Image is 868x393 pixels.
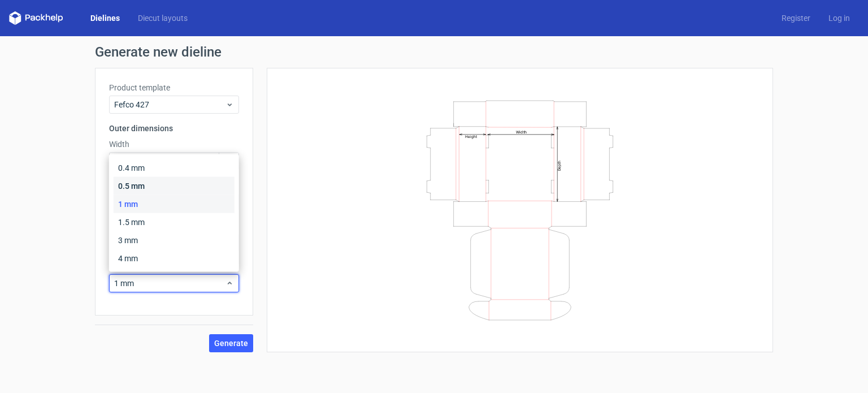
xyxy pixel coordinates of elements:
div: 1 mm [114,195,235,213]
div: 4 mm [114,249,235,267]
a: Dielines [81,12,129,24]
a: Diecut layouts [129,12,197,24]
div: 0.4 mm [114,159,235,177]
h3: Outer dimensions [109,123,239,134]
div: 3 mm [114,231,235,249]
text: Width [516,129,527,134]
a: Register [772,12,819,24]
a: Log in [819,12,859,24]
label: Width [109,139,239,150]
text: Height [465,134,477,139]
text: Depth [557,160,562,170]
span: mm [219,153,238,170]
label: Product template [109,82,239,93]
span: Fefco 427 [114,99,225,110]
button: Generate [209,334,253,352]
div: 1.5 mm [114,213,235,231]
div: 0.5 mm [114,177,235,195]
span: Generate [214,339,248,347]
h1: Generate new dieline [95,45,773,59]
span: 1 mm [114,278,225,289]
